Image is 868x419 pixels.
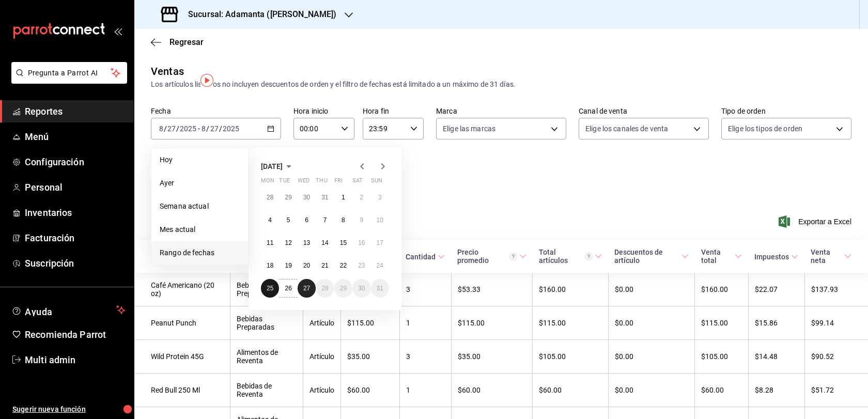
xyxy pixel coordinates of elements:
[151,79,851,90] div: Los artículos listados no incluyen descuentos de orden y el filtro de fechas está limitado a un m...
[748,273,804,306] td: $22.07
[303,306,341,340] td: Artículo
[443,123,495,134] span: Elige las marcas
[28,68,111,79] span: Pregunta a Parrot AI
[748,306,804,340] td: $15.86
[160,224,240,235] span: Mes actual
[608,374,694,407] td: $0.00
[371,177,382,188] abbr: Sunday
[151,107,281,115] label: Fecha
[608,273,694,306] td: $0.00
[754,253,789,261] div: Impuestos
[230,273,303,306] td: Bebidas Preparadas
[268,216,272,224] abbr: August 4, 2025
[25,104,126,118] span: Reportes
[695,374,748,407] td: $60.00
[25,353,126,367] span: Multi admin
[614,248,679,265] div: Descuentos de artículo
[360,194,363,201] abbr: August 2, 2025
[25,231,126,245] span: Facturación
[585,123,668,134] span: Elige los canales de venta
[748,374,804,407] td: $8.28
[316,211,334,229] button: August 7, 2025
[341,340,400,374] td: $35.00
[298,234,316,252] button: August 13, 2025
[303,194,310,201] abbr: July 30, 2025
[539,248,593,265] div: Total artículos
[230,306,303,340] td: Bebidas Preparadas
[728,123,802,134] span: Elige los tipos de orden
[811,248,842,265] div: Venta neta
[579,107,709,115] label: Canal de venta
[167,125,176,133] input: --
[303,285,310,292] abbr: August 27, 2025
[334,279,352,298] button: August 29, 2025
[261,279,279,298] button: August 25, 2025
[399,374,451,407] td: 1
[352,188,370,207] button: August 2, 2025
[160,154,240,165] span: Hoy
[25,304,112,316] span: Ayuda
[303,262,310,269] abbr: August 20, 2025
[261,256,279,275] button: August 18, 2025
[222,125,240,133] input: ----
[701,248,733,265] div: Venta total
[298,279,316,298] button: August 27, 2025
[457,248,517,265] div: Precio promedio
[352,279,370,298] button: August 30, 2025
[695,340,748,374] td: $105.00
[377,239,383,246] abbr: August 17, 2025
[114,27,122,35] button: open_drawer_menu
[701,248,742,265] span: Venta total
[261,160,295,173] button: [DATE]
[321,262,328,269] abbr: August 21, 2025
[200,74,213,87] img: Tooltip marker
[614,248,688,265] span: Descuentos de artículo
[804,374,868,407] td: $51.72
[298,211,316,229] button: August 6, 2025
[358,262,365,269] abbr: August 23, 2025
[451,273,532,306] td: $53.33
[25,130,126,144] span: Menú
[134,340,230,374] td: Wild Protein 45G
[261,177,274,188] abbr: Monday
[303,374,341,407] td: Artículo
[134,306,230,340] td: Peanut Punch
[781,215,851,228] button: Exportar a Excel
[11,62,127,84] button: Pregunta a Parrot AI
[457,248,526,265] span: Precio promedio
[267,285,273,292] abbr: August 25, 2025
[371,279,389,298] button: August 31, 2025
[533,374,609,407] td: $60.00
[230,374,303,407] td: Bebidas de Reventa
[198,125,200,133] span: -
[25,180,126,194] span: Personal
[267,239,273,246] abbr: August 11, 2025
[608,340,694,374] td: $0.00
[321,239,328,246] abbr: August 14, 2025
[176,125,179,133] span: /
[279,188,297,207] button: July 29, 2025
[206,125,209,133] span: /
[210,125,219,133] input: --
[340,285,347,292] abbr: August 29, 2025
[358,239,365,246] abbr: August 16, 2025
[151,37,204,47] button: Regresar
[25,256,126,270] span: Suscripción
[159,125,164,133] input: --
[160,178,240,189] span: Ayer
[316,279,334,298] button: August 28, 2025
[399,306,451,340] td: 1
[134,374,230,407] td: Red Bull 250 Ml
[334,256,352,275] button: August 22, 2025
[342,194,345,201] abbr: August 1, 2025
[323,216,327,224] abbr: August 7, 2025
[305,216,308,224] abbr: August 6, 2025
[399,340,451,374] td: 3
[219,125,222,133] span: /
[334,188,352,207] button: August 1, 2025
[321,194,328,201] abbr: July 31, 2025
[371,234,389,252] button: August 17, 2025
[285,194,291,201] abbr: July 29, 2025
[451,306,532,340] td: $115.00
